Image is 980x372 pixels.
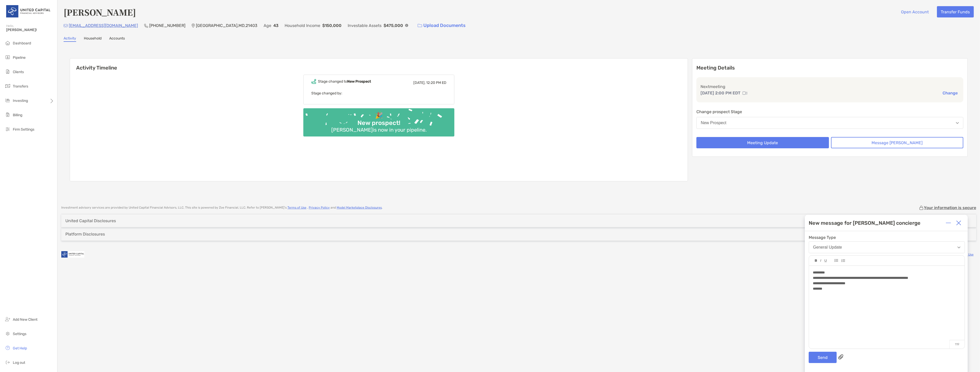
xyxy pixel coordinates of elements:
[196,22,257,29] p: [GEOGRAPHIC_DATA] , MD , 21403
[109,36,125,42] a: Accounts
[322,22,342,29] p: $150,000
[5,359,11,365] img: logout icon
[13,113,22,117] span: Billing
[347,79,371,84] b: New Prospect
[5,316,11,322] img: add_new_client icon
[946,220,951,226] img: Expand or collapse
[813,245,842,250] div: General Update
[337,206,382,209] a: Model Marketplace Disclosures
[941,90,959,96] button: Change
[5,83,11,89] img: transfers icon
[65,218,116,223] div: United Capital Disclosures
[13,70,24,74] span: Clients
[329,127,429,133] div: [PERSON_NAME] is now in your pipeline.
[924,205,976,210] p: Your information is secure
[809,352,837,363] button: Send
[835,259,838,262] img: Editor control icon
[64,6,136,18] h4: [PERSON_NAME]
[426,81,446,85] span: 12:20 PM ED
[84,36,102,42] a: Household
[696,117,963,129] button: New Prospect
[701,121,726,125] div: New Prospect
[809,241,965,253] button: General Update
[831,137,963,148] button: Message [PERSON_NAME]
[69,22,138,29] p: [EMAIL_ADDRESS][DOMAIN_NAME]
[696,65,963,71] p: Meeting Details
[309,206,330,209] a: Privacy Policy
[5,345,11,351] img: get-help icon
[743,91,747,95] img: communication type
[6,2,51,21] img: United Capital Logo
[841,259,845,262] img: Editor control icon
[414,20,469,31] a: Upload Documents
[838,354,843,359] img: paperclip attachments
[64,36,76,42] a: Activity
[405,24,408,27] img: Info Icon
[5,54,11,60] img: pipeline icon
[311,90,446,96] p: Stage changed by:
[696,109,963,115] p: Change prospect Stage
[809,235,965,240] span: Message Type
[6,28,54,32] span: [PERSON_NAME]!
[13,99,28,103] span: Investing
[64,24,68,27] img: Email Icon
[5,68,11,75] img: clients icon
[937,6,974,17] button: Transfer Funds
[418,24,422,27] img: button icon
[5,40,11,46] img: dashboard icon
[897,6,933,17] button: Open Account
[701,83,959,90] p: Next meeting
[13,346,27,350] span: Get Help
[701,90,741,96] p: [DATE] 2:00 PM EDT
[384,22,403,29] p: $475,000
[373,112,385,119] div: 🎉
[70,58,688,71] h6: Activity Timeline
[13,127,34,132] span: Firm Settings
[815,259,817,262] img: Editor control icon
[5,330,11,337] img: settings icon
[355,119,402,127] div: New prospect!
[65,232,105,237] div: Platform Disclosures
[318,79,371,84] div: Stage changed to
[13,360,25,365] span: Log out
[149,22,185,29] p: [PHONE_NUMBER]
[957,247,961,248] img: Open dropdown arrow
[5,126,11,132] img: firm-settings icon
[144,24,148,28] img: Phone Icon
[13,332,26,336] span: Settings
[809,220,921,226] div: New message for [PERSON_NAME] concierge
[13,41,31,45] span: Dashboard
[311,79,316,84] img: Event icon
[949,340,965,349] p: 119
[61,249,84,260] img: company logo
[413,81,425,85] span: [DATE],
[264,22,271,29] p: Age
[287,206,306,209] a: Terms of Use
[824,259,827,262] img: Editor control icon
[13,55,26,60] span: Pipeline
[13,84,28,89] span: Transfers
[273,22,278,29] p: 43
[348,22,382,29] p: Investable Assets
[956,122,959,124] img: Open dropdown arrow
[5,97,11,103] img: investing icon
[956,220,961,226] img: Close
[13,317,37,322] span: Add New Client
[303,108,454,132] img: Confetti
[5,112,11,118] img: billing icon
[285,22,320,29] p: Household Income
[820,259,821,262] img: Editor control icon
[61,206,383,210] p: Investment advisory services are provided by United Capital Financial Advisors, LLC . This site i...
[192,24,195,28] img: Location Icon
[696,137,829,148] button: Meeting Update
